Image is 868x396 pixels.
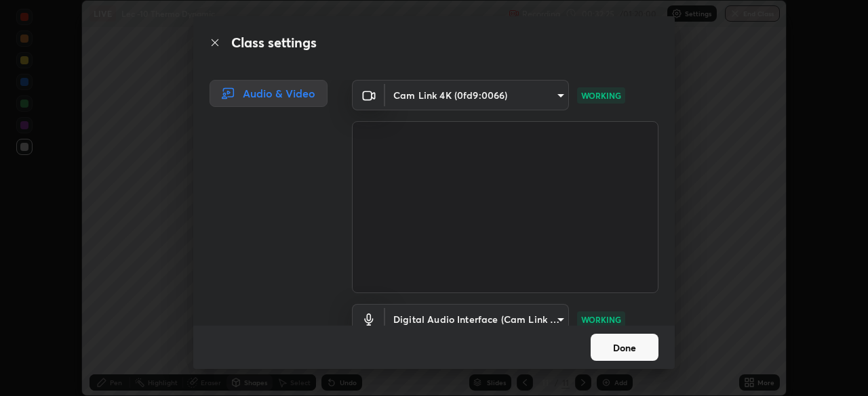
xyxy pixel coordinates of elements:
[591,334,658,361] button: Done
[581,313,621,326] p: WORKING
[385,80,569,110] div: Cam Link 4K (0fd9:0066)
[210,80,328,107] div: Audio & Video
[581,89,621,102] p: WORKING
[231,32,317,53] h2: Class settings
[385,304,569,334] div: Cam Link 4K (0fd9:0066)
